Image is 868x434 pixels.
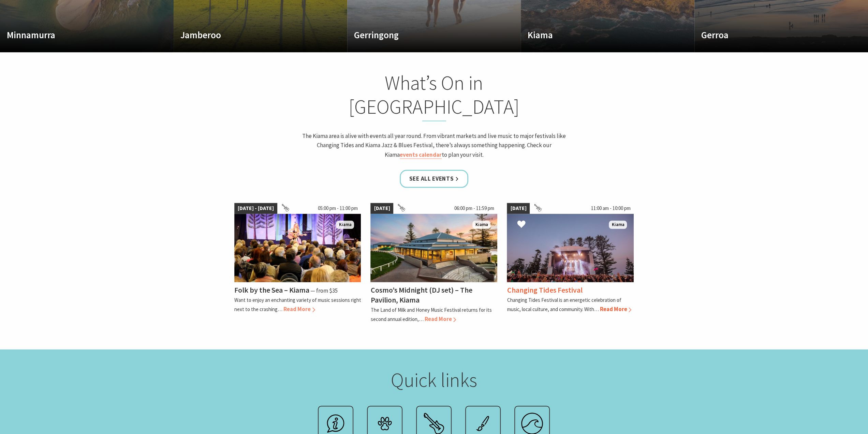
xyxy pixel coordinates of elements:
[370,214,497,282] img: Land of Milk an Honey Festival
[234,203,361,324] a: [DATE] - [DATE] 05:00 pm - 11:00 pm Folk by the Sea - Showground Pavilion Kiama Folk by the Sea –...
[7,29,141,40] h4: Minnamurra
[300,131,568,159] p: The Kiama area is alive with events all year round. From vibrant markets and live music to major ...
[609,221,627,229] span: Kiama
[507,297,621,312] p: Changing Tides Festival is an energetic celebration of music, local culture, and community. With…
[424,315,456,323] span: Read More
[300,71,568,121] h2: What’s On in [GEOGRAPHIC_DATA]
[400,151,442,159] a: events calendar
[370,203,393,214] span: [DATE]
[507,203,530,214] span: [DATE]
[600,305,631,313] span: Read More
[507,214,634,282] img: Changing Tides Main Stage
[234,203,277,214] span: [DATE] - [DATE]
[234,297,361,312] p: Want to enjoy an enchanting variety of music sessions right next to the crashing…
[310,287,338,294] span: ⁠— from $35
[472,221,490,229] span: Kiama
[400,170,469,188] a: See all Events
[234,214,361,282] img: Folk by the Sea - Showground Pavilion
[180,29,314,40] h4: Jamberoo
[510,213,532,236] button: Click to Favourite Changing Tides Festival
[370,307,491,322] p: The Land of Milk and Honey Music Festival returns for its second annual edition,…
[370,285,472,305] h4: Cosmo’s Midnight (DJ set) – The Pavilion, Kiama
[336,221,354,229] span: Kiama
[528,29,662,40] h4: Kiama
[283,305,315,313] span: Read More
[701,29,835,40] h4: Gerroa
[507,203,634,324] a: [DATE] 11:00 am - 10:00 pm Changing Tides Main Stage Kiama Changing Tides Festival Changing Tides...
[587,203,634,214] span: 11:00 am - 10:00 pm
[370,203,497,324] a: [DATE] 06:00 pm - 11:59 pm Land of Milk an Honey Festival Kiama Cosmo’s Midnight (DJ set) – The P...
[234,285,309,295] h4: Folk by the Sea – Kiama
[314,203,361,214] span: 05:00 pm - 11:00 pm
[300,368,568,392] h2: Quick links
[451,203,497,214] span: 06:00 pm - 11:59 pm
[354,29,488,40] h4: Gerringong
[507,285,582,295] h4: Changing Tides Festival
